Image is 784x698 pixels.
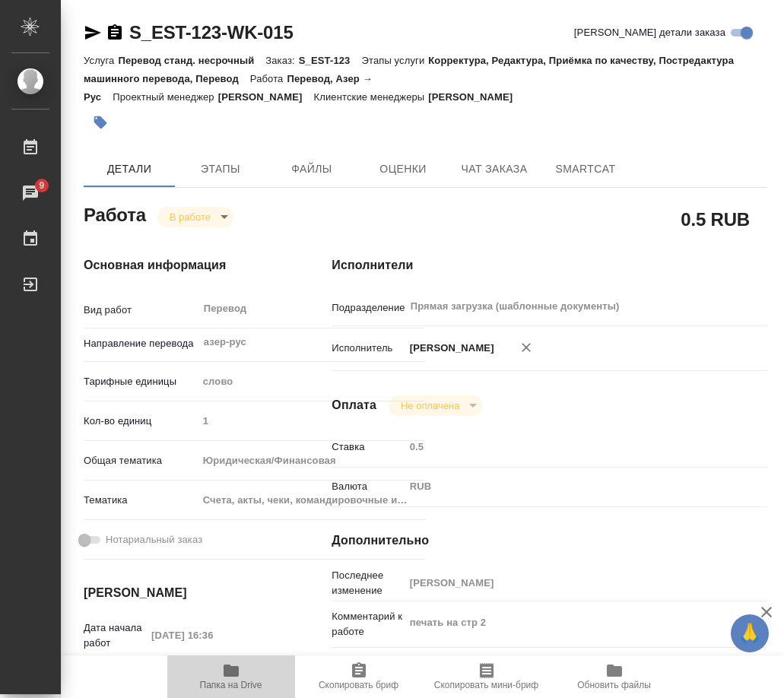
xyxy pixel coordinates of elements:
p: Последнее изменение [332,568,404,598]
span: Этапы [184,160,257,179]
span: Файлы [275,160,348,179]
a: S_EST-123-WK-015 [129,22,294,43]
p: Направление перевода [84,336,198,351]
span: Оценки [367,160,440,179]
div: В работе [389,395,482,416]
h4: Дополнительно [332,531,767,550]
p: Услуга [84,55,118,66]
p: Клиентские менеджеры [314,91,429,103]
h4: Оплата [332,396,376,414]
p: Проектный менеджер [113,91,217,103]
div: RUB [405,474,731,500]
div: Юридическая/Финансовая [198,448,426,474]
p: Тематика [84,493,198,508]
p: Кол-во единиц [84,414,198,429]
p: Дата начала работ [84,620,146,651]
p: Тарифные единицы [84,374,198,389]
span: Нотариальный заказ [106,532,202,547]
span: Скопировать бриф [319,680,398,690]
h4: [PERSON_NAME] [84,584,271,602]
button: Скопировать ссылку [106,24,124,42]
button: Папка на Drive [167,655,295,698]
p: Общая тематика [84,453,198,468]
span: Детали [93,160,166,179]
p: [PERSON_NAME] [218,91,314,103]
button: В работе [165,211,215,224]
h4: Исполнители [332,256,767,274]
button: Добавить тэг [84,106,117,139]
h4: Основная информация [84,256,271,274]
p: Ставка [332,439,404,455]
span: Скопировать мини-бриф [434,680,538,690]
input: Пустое поле [146,624,271,646]
div: В работе [157,207,233,227]
button: Скопировать бриф [295,655,423,698]
span: 🙏 [737,617,763,649]
p: S_EST-123 [299,55,362,66]
input: Пустое поле [198,410,426,432]
div: слово [198,369,426,395]
span: Папка на Drive [200,680,262,690]
p: [PERSON_NAME] [428,91,524,103]
p: [PERSON_NAME] [405,341,494,356]
button: 🙏 [731,614,769,652]
button: Удалить исполнителя [509,331,543,364]
span: Обновить файлы [577,680,651,690]
p: Этапы услуги [362,55,429,66]
input: Пустое поле [405,436,731,458]
div: Счета, акты, чеки, командировочные и таможенные документы [198,487,426,513]
h2: Работа [84,200,146,227]
p: Перевод станд. несрочный [118,55,265,66]
button: Скопировать мини-бриф [423,655,551,698]
button: Обновить файлы [551,655,678,698]
p: Работа [250,73,287,84]
p: Заказ: [265,55,298,66]
span: 9 [30,178,53,193]
h2: 0.5 RUB [681,206,750,232]
span: SmartCat [549,160,622,179]
p: Комментарий к работе [332,609,404,639]
button: Скопировать ссылку для ЯМессенджера [84,24,102,42]
p: Валюта [332,479,404,494]
textarea: печать на стр 2 [405,610,731,636]
span: [PERSON_NAME] детали заказа [574,25,725,40]
button: Не оплачена [396,399,464,412]
p: Вид работ [84,303,198,318]
a: 9 [4,174,57,212]
span: Чат заказа [458,160,531,179]
input: Пустое поле [405,572,731,594]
